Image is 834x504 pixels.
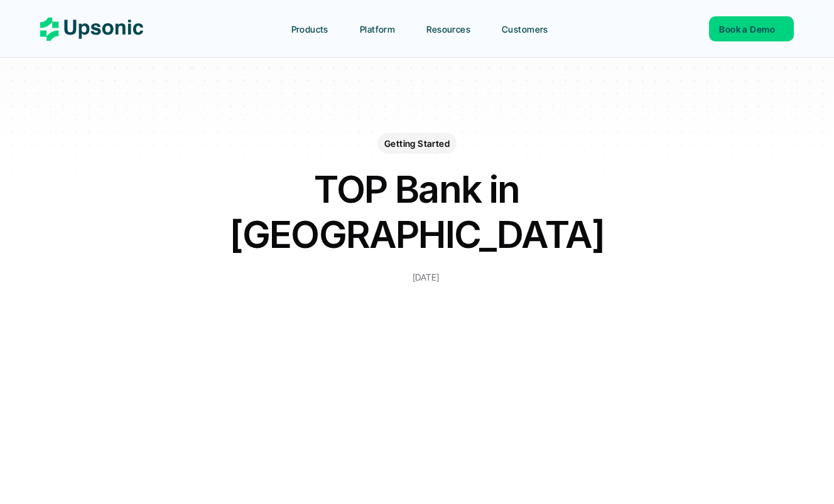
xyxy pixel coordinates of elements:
[426,23,470,36] p: Resources
[229,166,605,257] h1: TOP Bank in [GEOGRAPHIC_DATA]
[719,23,775,36] p: Book a Demo
[502,23,548,36] p: Customers
[291,23,328,36] p: Products
[284,18,349,40] a: Products
[360,23,395,36] p: Platform
[384,137,450,150] p: Getting Started
[413,269,440,285] p: [DATE]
